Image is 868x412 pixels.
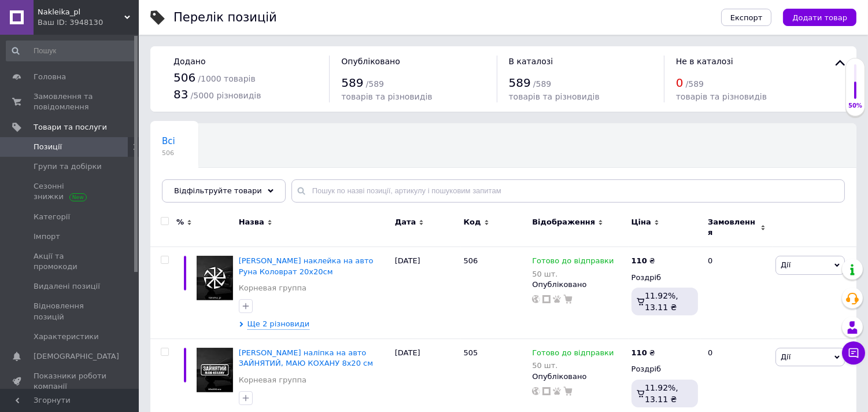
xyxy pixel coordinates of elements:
[176,217,184,227] span: %
[532,256,614,268] span: Готово до відправки
[197,348,233,392] img: Вінілова наліпка на авто ЗАЙНЯТИЙ, МАЮ КОХАНУ 8х20 см
[34,142,62,152] span: Позиції
[239,375,306,385] a: Корневая группа
[631,348,647,357] b: 110
[34,72,66,82] span: Головна
[464,256,478,265] span: 506
[509,57,553,66] span: В каталозі
[197,256,233,300] img: Вінілова наклейка на авто Руна Коловрат 20х20см
[631,217,651,227] span: Ціна
[34,332,99,342] span: Характеристики
[191,91,261,100] span: / 5000 різновидів
[676,92,767,101] span: товарів та різновидів
[846,102,865,110] div: 50%
[842,341,865,365] button: Чат з покупцем
[174,186,262,195] span: Відфільтруйте товари
[239,256,374,275] a: [PERSON_NAME] наклейка на авто Руна Коловрат 20х20см
[34,181,107,202] span: Сезонні знижки
[6,41,136,61] input: Пошук
[38,7,124,17] span: Nakleika_pl
[781,260,791,269] span: Дії
[532,361,614,370] div: 50 шт.
[721,9,772,26] button: Експорт
[631,273,698,283] div: Роздріб
[708,217,758,238] span: Замовлення
[631,256,647,265] b: 110
[676,76,684,90] span: 0
[34,351,119,362] span: [DEMOGRAPHIC_DATA]
[645,383,678,404] span: 11.92%, 13.11 ₴
[34,231,60,242] span: Імпорт
[631,364,698,374] div: Роздріб
[341,57,400,66] span: Опубліковано
[645,291,678,312] span: 11.92%, 13.11 ₴
[34,122,107,133] span: Товари та послуги
[532,348,614,360] span: Готово до відправки
[509,76,531,90] span: 589
[395,217,416,227] span: Дата
[34,251,107,272] span: Акції та промокоди
[162,136,175,146] span: Всі
[532,279,625,290] div: Опубліковано
[173,12,277,24] div: Перелік позицій
[792,13,847,22] span: Додати товар
[509,92,600,101] span: товарів та різновидів
[34,91,107,112] span: Замовлення та повідомлення
[532,270,614,278] div: 50 шт.
[532,371,625,382] div: Опубліковано
[464,348,478,357] span: 505
[676,57,733,66] span: Не в каталозі
[239,283,306,293] a: Корневая группа
[631,256,655,266] div: ₴
[173,87,188,101] span: 83
[248,319,310,330] span: Ще 2 різновиди
[533,79,551,89] span: / 589
[730,13,763,22] span: Експорт
[631,348,655,358] div: ₴
[341,92,432,101] span: товарів та різновидів
[162,149,175,157] span: 506
[34,301,107,322] span: Відновлення позицій
[198,74,255,83] span: / 1000 товарів
[34,161,102,172] span: Групи та добірки
[341,76,363,90] span: 589
[173,71,195,84] span: 506
[781,352,791,361] span: Дії
[34,212,70,222] span: Категорії
[34,281,100,292] span: Видалені позиції
[38,17,139,28] div: Ваш ID: 3948130
[34,371,107,392] span: Показники роботи компанії
[783,9,856,26] button: Додати товар
[291,179,845,203] input: Пошук по назві позиції, артикулу і пошуковим запитам
[686,79,704,89] span: / 589
[464,217,481,227] span: Код
[239,348,373,367] a: [PERSON_NAME] наліпка на авто ЗАЙНЯТИЙ, МАЮ КОХАНУ 8х20 см
[173,57,205,66] span: Додано
[701,247,773,339] div: 0
[239,217,264,227] span: Назва
[532,217,595,227] span: Відображення
[366,79,384,89] span: / 589
[392,247,461,339] div: [DATE]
